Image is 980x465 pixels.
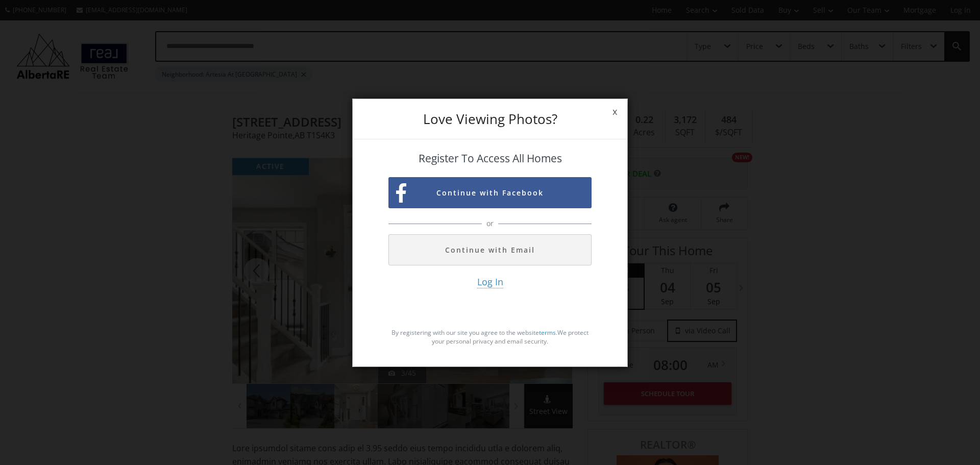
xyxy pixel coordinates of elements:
img: facebook-sign-up [396,183,406,203]
button: Continue with Facebook [388,177,592,208]
p: By registering with our site you agree to the website . We protect your personal privacy and emai... [388,328,592,346]
h3: Love Viewing Photos? [388,112,592,126]
span: Log In [477,276,503,288]
button: Continue with Email [388,234,592,265]
span: or [484,218,496,229]
a: terms [539,328,556,337]
span: x [602,97,627,126]
h4: Register To Access All Homes [388,153,592,164]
